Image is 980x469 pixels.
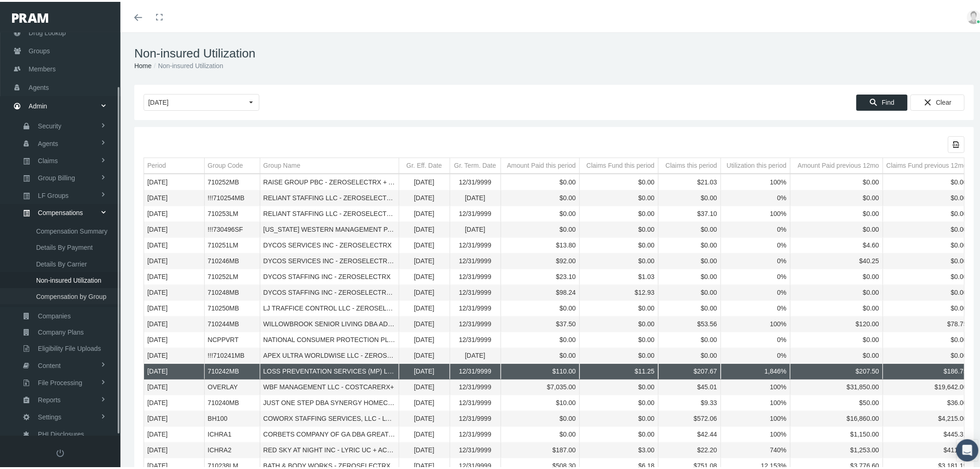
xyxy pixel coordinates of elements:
[583,428,655,437] div: $0.00
[504,460,576,469] div: $508.30
[721,330,790,346] td: 0%
[151,59,223,69] li: Non-insured Utilization
[204,220,260,236] td: !!!730496SF
[721,236,790,252] td: 0%
[794,397,879,406] div: $50.00
[504,318,576,327] div: $37.50
[662,271,717,279] div: $0.00
[886,271,967,279] div: $0.00
[504,286,576,295] div: $98.24
[504,192,576,201] div: $0.00
[399,425,450,441] td: [DATE]
[144,299,204,315] td: [DATE]
[134,60,151,68] a: Home
[794,239,879,248] div: $4.60
[399,393,450,409] td: [DATE]
[399,409,450,425] td: [DATE]
[144,173,204,189] td: [DATE]
[208,159,243,168] div: Group Code
[886,255,967,264] div: $0.00
[29,95,47,113] span: Admin
[794,349,879,358] div: $0.00
[399,189,450,204] td: [DATE]
[204,156,260,172] td: Column Group Code
[38,306,71,322] span: Companies
[204,362,260,378] td: 710242MB
[144,252,204,267] td: [DATE]
[583,192,655,201] div: $0.00
[450,441,501,456] td: 12/31/9999
[886,412,967,421] div: $4,215.00
[794,176,879,185] div: $0.00
[662,444,717,453] div: $22.20
[794,334,879,342] div: $0.00
[662,365,717,374] div: $207.67
[260,204,399,220] td: RELIANT STAFFING LLC - ZEROSELECTRX
[794,381,879,390] div: $31,850.00
[450,173,501,189] td: 12/31/9999
[794,255,879,264] div: $40.25
[399,362,450,378] td: [DATE]
[399,236,450,252] td: [DATE]
[586,159,654,168] div: Claims Fund this period
[504,381,576,390] div: $7,035.00
[399,315,450,330] td: [DATE]
[260,220,399,236] td: TEXAS WESTERN MANAGEMENT PARTNERS LP - MB (INACTIVE)
[794,460,879,469] div: $3,776.60
[721,267,790,283] td: 0%
[662,302,717,311] div: $0.00
[721,189,790,204] td: 0%
[264,159,301,168] div: Group Name
[504,271,576,279] div: $23.10
[583,349,655,358] div: $0.00
[260,441,399,456] td: RED SKY AT NIGHT INC - LYRIC UC + ACUTERX
[38,151,58,167] span: Claims
[886,286,967,295] div: $0.00
[260,283,399,299] td: DYCOS STAFFING INC - ZEROSELECTRX + ACA
[721,283,790,299] td: 0%
[450,267,501,283] td: 12/31/9999
[583,208,655,216] div: $0.00
[662,460,717,469] div: $751.08
[450,378,501,393] td: 12/31/9999
[886,381,967,390] div: $19,642.00
[260,393,399,409] td: JUST ONE STEP DBA SYNERGY HOMECARE - ZEROSELECTRX + ACA
[886,334,967,342] div: $0.00
[721,362,790,378] td: 1,846%
[144,204,204,220] td: [DATE]
[38,134,58,150] span: Agents
[204,173,260,189] td: 710252MB
[504,428,576,437] div: $0.00
[38,407,62,423] span: Settings
[721,220,790,236] td: 0%
[144,134,965,151] div: Data grid toolbar
[662,176,717,185] div: $21.03
[12,12,48,21] img: PRAM_20_x_78.png
[583,397,655,406] div: $0.00
[204,236,260,252] td: 710251LM
[794,223,879,232] div: $0.00
[662,255,717,264] div: $0.00
[38,323,84,338] span: Company Plans
[36,287,107,303] span: Compensation by Group
[38,116,62,132] span: Security
[450,236,501,252] td: 12/31/9999
[450,330,501,346] td: 12/31/9999
[38,168,75,184] span: Group Billing
[399,267,450,283] td: [DATE]
[721,393,790,409] td: 100%
[144,378,204,393] td: [DATE]
[36,238,93,254] span: Details By Payment
[36,271,101,286] span: Non-insured Utilization
[399,173,450,189] td: [DATE]
[407,159,442,168] div: Gr. Eff. Date
[204,425,260,441] td: ICHRA1
[134,44,974,59] h1: Non-insured Utilization
[204,315,260,330] td: 710244MB
[662,318,717,327] div: $53.56
[721,173,790,189] td: 100%
[144,441,204,456] td: [DATE]
[504,176,576,185] div: $0.00
[583,365,655,374] div: $11.25
[794,208,879,216] div: $0.00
